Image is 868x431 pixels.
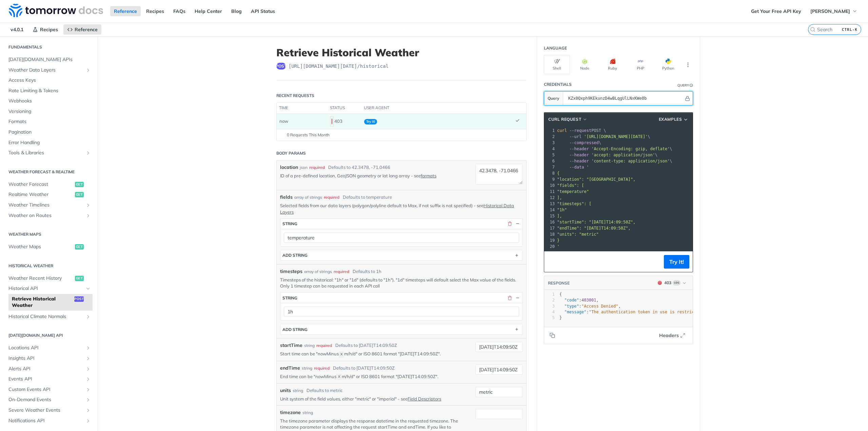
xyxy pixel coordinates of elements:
div: string [302,410,313,416]
span: "1h" [557,208,567,212]
span: { [559,292,562,297]
span: post [276,63,286,70]
a: Field Descriptors [408,396,441,401]
span: Realtime Weather [8,191,73,198]
button: Ruby [599,55,626,74]
kbd: CTRL-K [840,26,859,33]
span: Formats [8,118,91,125]
div: required [314,365,330,371]
span: 0 Requests This Month [287,132,330,138]
button: Hide [684,95,691,102]
span: ' [557,244,559,249]
div: 8 [544,170,556,176]
textarea: 42.3478, -71.0466 [475,164,523,184]
span: POST \ [557,128,606,133]
span: "timesteps": [ [557,201,591,206]
button: Copy to clipboard [548,257,557,267]
a: Formats [5,117,93,127]
span: get [75,244,84,250]
div: 15 [544,213,556,219]
button: [PERSON_NAME] [807,6,861,16]
div: Defaults to [DATE]T14:09:50Z [333,365,395,372]
div: 3 [544,140,556,146]
div: array of strings [304,269,332,275]
span: \ [557,153,657,157]
label: units [280,387,291,394]
button: Hide subpages for Historical API [85,286,91,291]
label: location [280,164,298,171]
a: Versioning [5,106,93,117]
a: Weather on RoutesShow subpages for Weather on Routes [5,211,93,221]
div: 7 [544,164,556,170]
div: Recent Requests [276,93,314,99]
span: "temperature" [557,189,589,194]
a: Rate Limiting & Tokens [5,86,93,96]
p: ID of a pre-defined location, GeoJSON geometry or lat long array - see [280,173,465,179]
span: [DATE][DOMAIN_NAME] APIs [8,56,91,63]
a: Insights APIShow subpages for Insights API [5,353,93,364]
span: "fields": [ [557,183,584,188]
span: Weather Recent History [8,275,73,282]
a: Historical Data Layers [280,203,514,214]
h2: Weather Forecast & realtime [5,169,93,175]
span: "message" [564,310,586,314]
span: cURL Request [548,116,581,122]
svg: Search [810,27,815,32]
span: Rate Limiting & Tokens [8,87,91,94]
p: End time can be "nowMinus m/h/d" or ISO 8601 format "[DATE]T14:09:50Z". [280,373,465,380]
span: "startTime": "[DATE]T14:09:50Z", [557,220,635,224]
span: On-Demand Events [8,396,84,403]
span: \ [557,134,650,139]
a: Weather Forecastget [5,179,93,190]
button: Show subpages for Weather Data Layers [85,67,91,73]
div: required [316,342,332,349]
button: Query [544,92,563,105]
a: Blog [228,6,245,16]
span: now [279,118,288,124]
span: "location": "[GEOGRAPHIC_DATA]", [557,177,635,182]
span: post [74,296,84,302]
span: "endTime": "[DATE]T14:09:50Z", [557,226,631,231]
a: API Status [247,6,279,16]
span: Log [673,280,680,286]
a: FAQs [170,6,189,16]
div: 403 [664,280,671,286]
button: Show subpages for Notifications API [85,418,91,424]
a: Historical Climate NormalsShow subpages for Historical Climate Normals [5,312,93,322]
div: 2 [544,134,556,140]
span: ], [557,214,562,218]
span: : , [559,304,621,309]
button: Examples [656,116,691,123]
button: Show subpages for Tools & Libraries [85,150,91,156]
span: --data [569,165,584,170]
div: string [302,365,312,371]
button: Shell [544,55,570,74]
label: startTime [280,342,302,349]
span: Access Keys [8,77,91,84]
a: Tools & LibrariesShow subpages for Tools & Libraries [5,148,93,158]
span: --header [569,146,589,151]
div: required [324,194,339,200]
th: time [277,103,328,114]
button: Python [655,55,681,74]
h2: Weather Maps [5,231,93,237]
button: Show subpages for On-Demand Events [85,397,91,403]
a: Reference [63,24,101,35]
span: { [557,171,559,176]
div: array of strings [294,194,322,200]
span: Headers [659,332,679,339]
span: } [559,315,562,320]
span: Recipes [40,26,58,33]
span: --url [569,134,581,139]
button: ADD string [280,250,522,260]
span: Severe Weather Events [8,407,84,414]
a: Realtime Weatherget [5,190,93,200]
a: Get Your Free API Key [747,6,805,16]
span: 403 [658,281,662,285]
div: 20 [544,243,556,250]
span: } [557,238,559,243]
div: Defaults to temperature [343,194,392,201]
span: 'Accept-Encoding: gzip, deflate' [591,146,670,151]
label: timezone [280,409,301,416]
button: Headers [655,330,689,340]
